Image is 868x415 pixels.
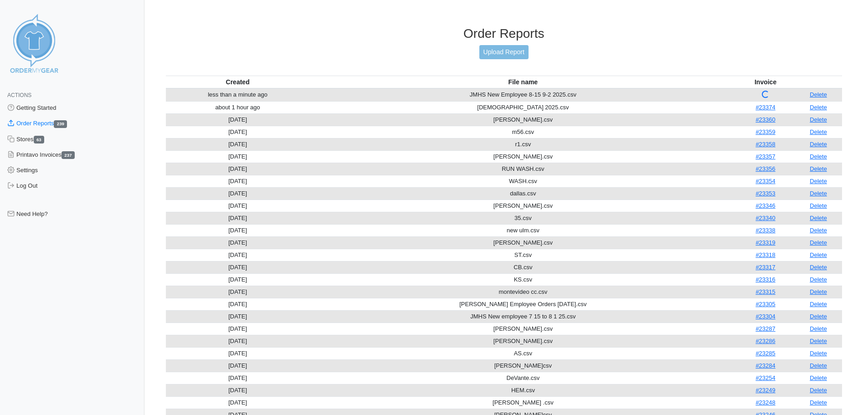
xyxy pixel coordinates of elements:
[810,350,827,357] a: Delete
[166,347,310,359] td: [DATE]
[810,374,827,381] a: Delete
[810,325,827,332] a: Delete
[810,128,827,135] a: Delete
[310,138,736,150] td: r1.csv
[310,113,736,126] td: [PERSON_NAME].csv
[310,212,736,224] td: 35.csv
[810,91,827,98] a: Delete
[755,104,775,111] a: #23374
[755,288,775,295] a: #23315
[755,251,775,258] a: #23318
[310,261,736,273] td: CB.csv
[736,76,795,88] th: Invoice
[755,128,775,135] a: #23359
[755,350,775,357] a: #23285
[755,153,775,160] a: #23357
[310,310,736,323] td: JMHS New employee 7 15 to 8 1 25.csv
[755,227,775,234] a: #23338
[755,387,775,394] a: #23249
[810,153,827,160] a: Delete
[310,396,736,409] td: [PERSON_NAME] .csv
[310,359,736,372] td: [PERSON_NAME]csv
[310,298,736,310] td: [PERSON_NAME] Employee Orders [DATE].csv
[810,215,827,221] a: Delete
[34,136,45,143] span: 63
[310,372,736,384] td: DeVante.csv
[166,88,310,102] td: less than a minute ago
[166,138,310,150] td: [DATE]
[810,227,827,234] a: Delete
[166,372,310,384] td: [DATE]
[166,236,310,249] td: [DATE]
[166,113,310,126] td: [DATE]
[755,190,775,197] a: #23353
[310,150,736,163] td: [PERSON_NAME].csv
[166,163,310,175] td: [DATE]
[810,338,827,344] a: Delete
[810,178,827,184] a: Delete
[755,338,775,344] a: #23286
[755,239,775,246] a: #23319
[755,264,775,271] a: #23317
[310,384,736,396] td: HEM.csv
[810,239,827,246] a: Delete
[810,288,827,295] a: Delete
[810,202,827,209] a: Delete
[310,88,736,102] td: JMHS New Employee 8-15 9-2 2025.csv
[310,101,736,113] td: [DEMOGRAPHIC_DATA] 2025.csv
[166,26,842,41] h3: Order Reports
[7,92,31,98] span: Actions
[310,249,736,261] td: ST.csv
[810,165,827,172] a: Delete
[755,362,775,369] a: #23284
[310,126,736,138] td: m56.csv
[166,273,310,286] td: [DATE]
[310,286,736,298] td: montevideo cc.csv
[479,45,529,59] a: Upload Report
[166,261,310,273] td: [DATE]
[166,101,310,113] td: about 1 hour ago
[166,126,310,138] td: [DATE]
[810,264,827,271] a: Delete
[310,200,736,212] td: [PERSON_NAME].csv
[310,273,736,286] td: KS.csv
[166,187,310,200] td: [DATE]
[310,224,736,236] td: new ulm.csv
[755,202,775,209] a: #23346
[755,399,775,406] a: #23248
[166,359,310,372] td: [DATE]
[310,175,736,187] td: WASH.csv
[810,276,827,283] a: Delete
[166,175,310,187] td: [DATE]
[310,187,736,200] td: dallas.csv
[810,399,827,406] a: Delete
[810,387,827,394] a: Delete
[310,335,736,347] td: [PERSON_NAME].csv
[166,286,310,298] td: [DATE]
[810,190,827,197] a: Delete
[166,200,310,212] td: [DATE]
[755,141,775,148] a: #23358
[810,301,827,307] a: Delete
[166,384,310,396] td: [DATE]
[166,249,310,261] td: [DATE]
[166,323,310,335] td: [DATE]
[166,335,310,347] td: [DATE]
[62,151,75,159] span: 237
[166,76,310,88] th: Created
[166,310,310,323] td: [DATE]
[755,313,775,320] a: #23304
[810,116,827,123] a: Delete
[166,298,310,310] td: [DATE]
[755,301,775,307] a: #23305
[310,347,736,359] td: AS.csv
[810,362,827,369] a: Delete
[755,116,775,123] a: #23360
[810,104,827,111] a: Delete
[310,76,736,88] th: File name
[166,396,310,409] td: [DATE]
[166,212,310,224] td: [DATE]
[54,120,67,128] span: 239
[310,236,736,249] td: [PERSON_NAME].csv
[755,374,775,381] a: #23254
